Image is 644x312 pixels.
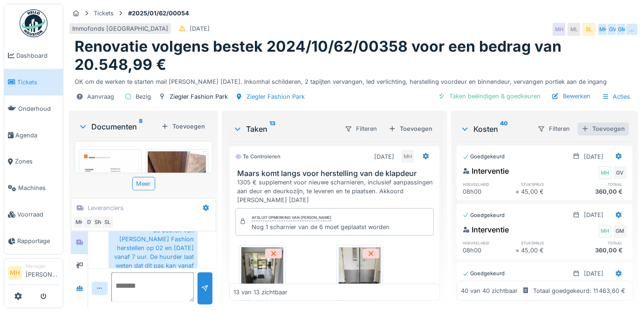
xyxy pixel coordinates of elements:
[8,263,59,285] a: MH Manager[PERSON_NAME]
[17,237,59,245] span: Rapportage
[616,23,629,36] div: GM
[72,24,168,33] div: Immofonds [GEOGRAPHIC_DATA]
[139,121,143,132] sup: 8
[599,225,612,238] div: MH
[401,150,414,163] div: MH
[597,23,610,36] div: MH
[434,90,544,102] div: Taken beëindigen & goedkeuren
[75,74,633,86] div: OK om de werken te starten mail [PERSON_NAME] [DATE]. Inkomhal schilderen, 2 tapijten vervangen, ...
[548,90,594,102] div: Bewerken
[521,246,574,255] div: 45,00 €
[16,51,59,60] span: Dashboard
[607,23,620,36] div: GV
[568,23,581,36] div: ML
[463,246,515,255] div: 08h00
[4,42,63,69] a: Dashboard
[235,153,281,161] div: Te controleren
[247,92,305,101] div: Ziegler Fashion Park
[94,9,114,18] div: Tickets
[75,38,633,74] h1: Renovatie volgens bestek 2024/10/62/00358 voor een bedrag van 20.548,99 €
[460,123,530,135] div: Kosten
[578,122,629,135] div: Toevoegen
[190,24,210,33] div: [DATE]
[124,9,193,18] strong: #2025/01/62/00054
[158,120,209,133] div: Toevoegen
[582,23,596,36] div: SL
[81,151,139,234] img: 9tn5vw0pfno41tsrspy1bnqyxem4
[88,203,123,212] div: Leveranciers
[78,121,158,132] div: Documenten
[521,240,574,246] h6: stuksprijs
[515,187,521,196] div: ×
[241,247,283,294] img: zpge2tk82ojrxaykc742cosjnxs5
[385,122,436,135] div: Toevoegen
[574,246,627,255] div: 360,00 €
[463,153,505,161] div: Goedgekeurd
[18,183,59,192] span: Machines
[534,122,574,136] div: Filteren
[4,228,63,254] a: Rapportage
[463,187,515,196] div: 08h00
[598,90,635,103] div: Acties
[614,166,627,179] div: GV
[8,266,22,280] li: MH
[463,224,509,235] div: Interventie
[463,240,515,246] h6: hoeveelheid
[73,216,86,229] div: MH
[374,152,394,161] div: [DATE]
[17,78,59,87] span: Tickets
[252,223,390,231] div: Nog 1 scharnier van de 6 moet geplaatst worden
[233,123,337,135] div: Taken
[463,165,509,176] div: Interventie
[4,95,63,122] a: Onderhoud
[4,122,63,149] a: Agenda
[521,187,574,196] div: 45,00 €
[463,211,505,219] div: Goedgekeurd
[4,149,63,175] a: Zones
[500,123,508,135] sup: 40
[521,181,574,187] h6: stuksprijs
[15,131,59,140] span: Agenda
[461,286,518,295] div: 40 van 40 zichtbaar
[341,122,381,136] div: Filteren
[136,92,151,101] div: Bezig
[584,269,604,278] div: [DATE]
[599,166,612,179] div: MH
[15,157,59,166] span: Zones
[18,104,59,113] span: Onderhoud
[87,92,114,101] div: Aanvraag
[584,152,604,161] div: [DATE]
[4,69,63,95] a: Tickets
[4,201,63,228] a: Voorraad
[20,9,48,37] img: Badge_color-CXgf-gQk.svg
[574,240,627,246] h6: totaal
[17,210,59,219] span: Voorraad
[101,216,114,229] div: SL
[515,246,521,255] div: ×
[553,23,566,36] div: MH
[463,270,505,278] div: Goedgekeurd
[82,216,96,229] div: D
[574,181,627,187] h6: totaal
[148,151,206,229] img: vw1oo5nlmv0q58121lqhsbeiu6gc
[252,215,331,221] div: Afsluit opmerking van [PERSON_NAME]
[4,175,63,202] a: Machines
[26,263,59,283] li: [PERSON_NAME]
[584,210,604,219] div: [DATE]
[237,169,436,178] h3: Maars komt langs voor herstelling van de klapdeur
[237,178,436,205] div: 1305 € supplement voor nieuwe scharnieren, inclusief aanpassingen aan deur en deurkozijn, te leve...
[132,177,155,190] div: Meer
[339,247,381,294] img: 8vqj72drhe8ti2i6vtzct4n8xeod
[170,92,228,101] div: Ziegler Fashion Park
[625,23,638,36] div: …
[533,286,625,295] div: Totaal goedgekeurd: 11 463,60 €
[233,288,288,297] div: 13 van 13 zichtbaar
[109,195,198,283] div: Goede morgen [PERSON_NAME], [PERSON_NAME] zouden de deuren van [PERSON_NAME] Fashion herstellen o...
[92,216,105,229] div: SN
[26,263,59,270] div: Manager
[574,187,627,196] div: 360,00 €
[463,181,515,187] h6: hoeveelheid
[614,225,627,238] div: GM
[269,123,275,135] sup: 13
